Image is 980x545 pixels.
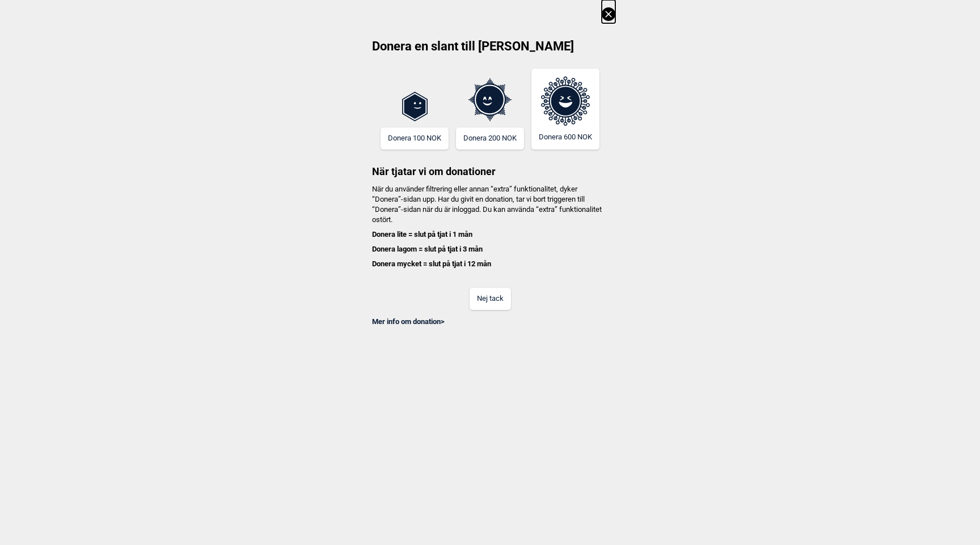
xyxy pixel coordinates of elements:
[365,150,615,178] h3: När tjatar vi om donationer
[365,184,615,270] h4: När du använder filtrering eller annan “extra” funktionalitet, dyker “Donera”-sidan upp. Har du g...
[381,127,449,150] button: Donera 100 NOK
[365,38,615,63] h2: Donera en slant till [PERSON_NAME]
[372,230,472,239] b: Donera lite = slut på tjat i 1 mån
[470,288,511,310] button: Nej tack
[372,317,445,326] a: Mer info om donation>
[531,69,599,150] button: Donera 600 NOK
[372,245,483,253] b: Donera lagom = slut på tjat i 3 mån
[372,259,491,268] b: Donera mycket = slut på tjat i 12 mån
[456,127,524,150] button: Donera 200 NOK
